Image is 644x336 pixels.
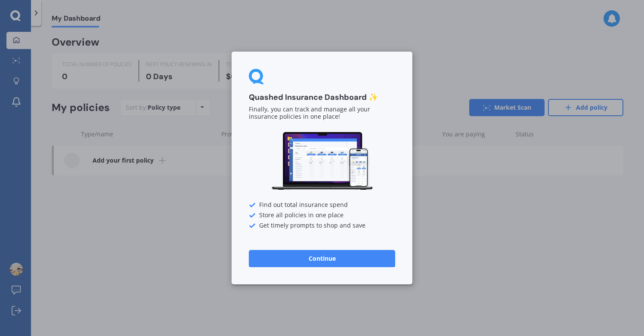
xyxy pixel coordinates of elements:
div: Store all policies in one place [249,212,395,219]
button: Continue [249,250,395,267]
p: Finally, you can track and manage all your insurance policies in one place! [249,106,395,121]
div: Get timely prompts to shop and save [249,222,395,229]
img: Dashboard [270,131,374,191]
h3: Quashed Insurance Dashboard ✨ [249,92,395,102]
div: Find out total insurance spend [249,202,395,209]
